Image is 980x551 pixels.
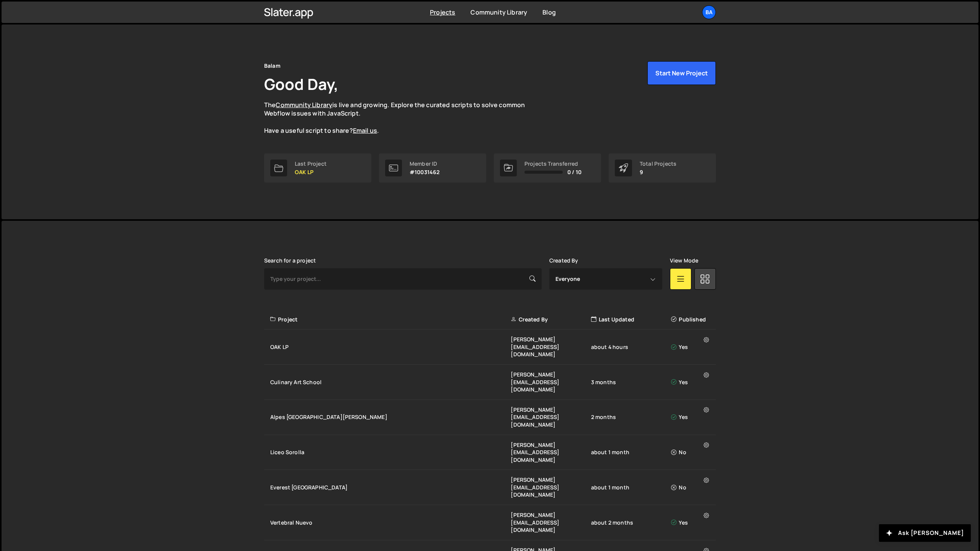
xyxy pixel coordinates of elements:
[264,153,371,183] a: Last Project OAK LP
[640,161,676,167] div: Total Projects
[511,441,591,464] div: [PERSON_NAME][EMAIL_ADDRESS][DOMAIN_NAME]
[542,8,556,16] a: Blog
[511,336,591,358] div: [PERSON_NAME][EMAIL_ADDRESS][DOMAIN_NAME]
[270,316,511,323] div: Project
[511,511,591,534] div: [PERSON_NAME][EMAIL_ADDRESS][DOMAIN_NAME]
[410,161,439,167] div: Member ID
[264,73,338,95] h1: Good Day,
[511,406,591,429] div: [PERSON_NAME][EMAIL_ADDRESS][DOMAIN_NAME]
[295,161,327,167] div: Last Project
[591,448,671,456] div: about 1 month
[591,484,671,491] div: about 1 month
[591,316,671,323] div: Last Updated
[270,448,511,456] div: Liceo Sorolla
[270,413,511,421] div: Alpes [GEOGRAPHIC_DATA][PERSON_NAME]
[511,316,591,323] div: Created By
[671,378,711,386] div: Yes
[671,343,711,351] div: Yes
[671,519,711,527] div: Yes
[702,5,716,19] a: Ba
[295,169,327,175] p: OAK LP
[264,365,716,400] a: Culinary Art School [PERSON_NAME][EMAIL_ADDRESS][DOMAIN_NAME] 3 months Yes
[276,101,332,109] a: Community Library
[591,343,671,351] div: about 4 hours
[647,61,716,85] button: Start New Project
[511,476,591,499] div: [PERSON_NAME][EMAIL_ADDRESS][DOMAIN_NAME]
[591,413,671,421] div: 2 months
[430,8,455,16] a: Projects
[511,371,591,393] div: [PERSON_NAME][EMAIL_ADDRESS][DOMAIN_NAME]
[264,268,542,290] input: Type your project...
[591,378,671,386] div: 3 months
[567,169,581,175] span: 0 / 10
[264,258,316,264] label: Search for a project
[270,519,511,527] div: Vertebral Nuevo
[264,101,540,135] p: The is live and growing. Explore the curated scripts to solve common Webflow issues with JavaScri...
[879,524,971,542] button: Ask [PERSON_NAME]
[264,61,281,70] div: Balam
[270,484,511,491] div: Everest [GEOGRAPHIC_DATA]
[264,329,716,365] a: OAK LP [PERSON_NAME][EMAIL_ADDRESS][DOMAIN_NAME] about 4 hours Yes
[671,316,711,323] div: Published
[671,448,711,456] div: No
[264,435,716,470] a: Liceo Sorolla [PERSON_NAME][EMAIL_ADDRESS][DOMAIN_NAME] about 1 month No
[671,413,711,421] div: Yes
[470,8,527,16] a: Community Library
[591,519,671,527] div: about 2 months
[524,161,581,167] div: Projects Transferred
[264,400,716,435] a: Alpes [GEOGRAPHIC_DATA][PERSON_NAME] [PERSON_NAME][EMAIL_ADDRESS][DOMAIN_NAME] 2 months Yes
[640,169,676,175] p: 9
[270,378,511,386] div: Culinary Art School
[264,470,716,505] a: Everest [GEOGRAPHIC_DATA] [PERSON_NAME][EMAIL_ADDRESS][DOMAIN_NAME] about 1 month No
[270,343,511,351] div: OAK LP
[353,126,377,135] a: Email us
[670,258,698,264] label: View Mode
[410,169,439,175] p: #10031462
[671,484,711,491] div: No
[549,258,578,264] label: Created By
[264,505,716,540] a: Vertebral Nuevo [PERSON_NAME][EMAIL_ADDRESS][DOMAIN_NAME] about 2 months Yes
